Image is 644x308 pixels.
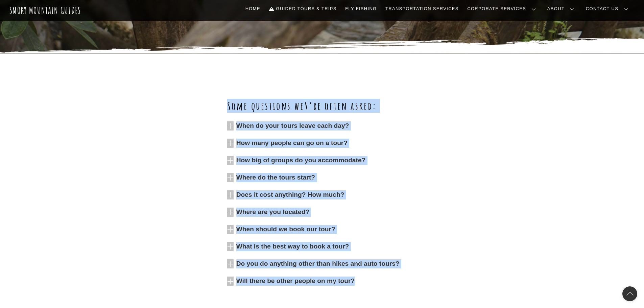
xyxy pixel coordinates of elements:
[236,121,417,131] span: When do your tours leave each day?
[383,2,461,16] a: Transportation Services
[342,2,379,16] a: Fly Fishing
[9,5,81,16] a: Smoky Mountain Guides
[227,135,417,151] a: How many people can go on a tour?
[545,2,580,16] a: About
[236,190,417,199] span: Does it cost anything? How much?
[227,222,417,237] a: When should we book our tour?
[227,152,417,168] a: How big of groups do you accommodate?
[227,256,417,272] a: Do you do anything other than hikes and auto tours?
[236,208,417,217] span: Where are you located?
[227,170,417,185] a: Where do the tours start?
[583,2,634,16] a: Contact Us
[227,204,417,220] a: Where are you located?
[236,173,417,182] span: Where do the tours start?
[227,187,417,203] a: Does it cost anything? How much?
[236,277,417,286] span: Will there be other people on my tour?
[236,139,417,148] span: How many people can go on a tour?
[227,118,417,134] a: When do your tours leave each day?
[227,239,417,255] a: What is the best way to book a tour?
[236,259,417,268] span: Do you do anything other than hikes and auto tours?
[236,156,417,165] span: How big of groups do you accommodate?
[243,2,263,16] a: Home
[236,242,417,251] span: What is the best way to book a tour?
[464,2,541,16] a: Corporate Services
[236,225,417,234] span: When should we book our tour?
[227,99,417,113] h2: Some questions we\’re often asked:
[266,2,339,16] a: Guided Tours & Trips
[227,274,417,289] a: Will there be other people on my tour?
